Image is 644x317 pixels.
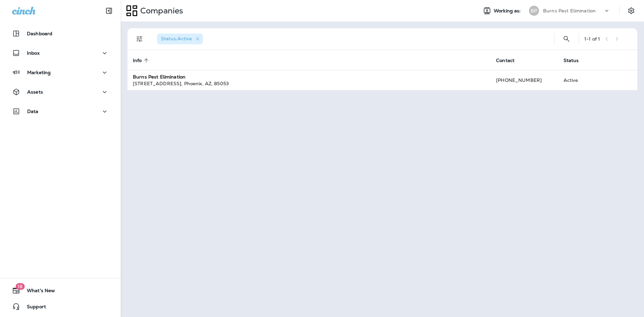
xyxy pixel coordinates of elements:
span: What's New [20,288,55,296]
span: Contact [496,57,523,63]
div: 1 - 1 of 1 [584,36,600,42]
p: Dashboard [27,31,52,36]
span: Status [563,58,579,63]
button: Search Companies [560,32,573,46]
button: Collapse Sidebar [100,4,118,17]
span: Info [133,58,142,63]
td: Active [558,70,601,90]
p: Companies [138,6,183,16]
button: Dashboard [7,27,114,40]
button: Filters [133,32,146,46]
p: Data [27,109,39,114]
div: BP [529,6,539,16]
span: Working as: [494,8,522,14]
div: Status:Active [157,34,203,44]
button: 18What's New [7,284,114,297]
button: Settings [625,5,637,17]
button: Marketing [7,66,114,79]
p: Marketing [27,70,51,75]
button: Inbox [7,46,114,60]
td: [PHONE_NUMBER] [491,70,558,90]
span: Info [133,57,151,63]
strong: Burns Pest Elimination [133,74,185,80]
p: Burns Pest Elimination [543,8,596,13]
span: Status : Active [161,36,192,42]
button: Data [7,105,114,118]
div: [STREET_ADDRESS] , Phoenix , AZ , 85053 [133,80,485,87]
button: Assets [7,85,114,99]
span: 18 [15,283,24,290]
p: Inbox [27,50,40,56]
span: Contact [496,58,515,63]
span: Status [563,57,588,63]
button: Support [7,300,114,313]
span: Support [20,304,46,312]
p: Assets [27,89,43,95]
